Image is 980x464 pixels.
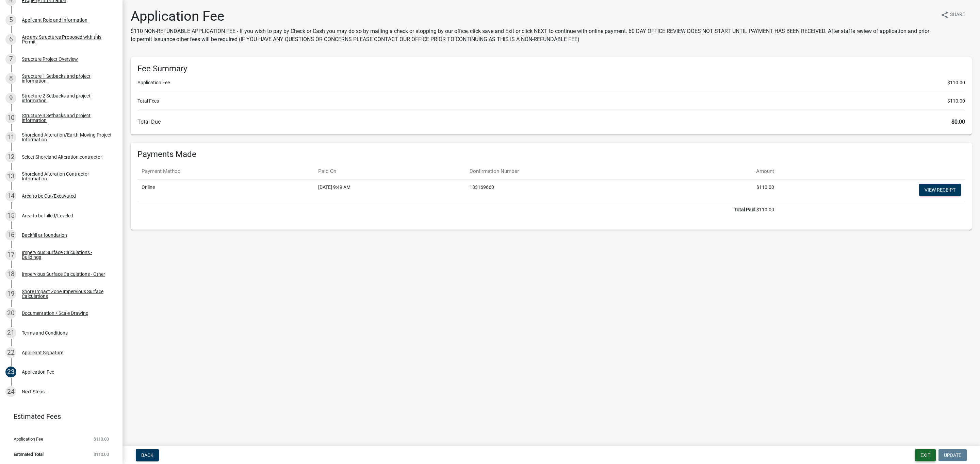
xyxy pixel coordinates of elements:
[5,151,16,162] div: 12
[951,119,965,125] span: $0.00
[947,79,965,86] span: $110.00
[5,132,16,143] div: 11
[14,437,43,441] span: Application Fee
[5,347,16,358] div: 22
[5,191,16,201] div: 14
[22,113,112,123] div: Structure 3 Setbacks and project information
[935,8,970,21] button: shareShare
[314,163,465,179] th: Paid On
[22,93,112,103] div: Structure 2 Setbacks and project information
[22,35,112,44] div: Are any Structures Proposed with this Permit
[22,57,78,61] div: Structure Project Overview
[5,288,16,299] div: 19
[22,155,102,159] div: Select Shoreland Alteration contractor
[465,163,680,179] th: Confirmation Number
[94,452,109,457] span: $110.00
[137,64,965,74] h6: Fee Summary
[137,119,965,125] h6: Total Due
[941,11,949,19] i: share
[465,179,680,202] td: 183169660
[136,449,159,461] button: Back
[22,233,67,237] div: Backfill at foundation
[947,97,965,105] span: $110.00
[14,452,44,457] span: Estimated Total
[5,269,16,280] div: 18
[22,370,54,374] div: Application Fee
[22,250,112,260] div: Impervious Surface Calculations - Buildings
[5,34,16,45] div: 6
[314,179,465,202] td: [DATE] 9:49 AM
[915,449,936,461] button: Exit
[22,331,68,335] div: Terms and Conditions
[131,8,935,24] h1: Application Fee
[22,289,112,299] div: Shore Impact Zone Impervious Surface Calculations
[5,230,16,240] div: 16
[5,249,16,260] div: 17
[137,163,314,179] th: Payment Method
[137,97,965,105] li: Total Fees
[950,11,965,19] span: Share
[22,18,87,22] div: Applicant Role and Information
[5,386,16,397] div: 24
[5,15,16,25] div: 5
[5,410,112,423] a: Estimated Fees
[137,79,965,86] li: Application Fee
[137,202,778,217] td: $110.00
[680,179,778,202] td: $110.00
[5,367,16,377] div: 23
[141,452,153,458] span: Back
[22,132,112,142] div: Shoreland Alteration/Earth-Moving Project Information
[734,207,756,212] b: Total Paid:
[5,308,16,319] div: 20
[131,27,935,43] p: $110 NON-REFUNDABLE APPLICATION FEE - If you wish to pay by Check or Cash you may do so by mailin...
[680,163,778,179] th: Amount
[22,213,73,218] div: Area to be Filled/Leveled
[22,74,112,83] div: Structure 1 Setbacks and project information
[5,210,16,221] div: 15
[919,184,961,196] a: View receipt
[137,179,314,202] td: Online
[22,350,63,355] div: Applicant Signature
[5,93,16,104] div: 9
[5,54,16,65] div: 7
[137,149,965,159] h6: Payments Made
[938,449,967,461] button: Update
[5,327,16,338] div: 21
[5,73,16,84] div: 8
[22,272,105,276] div: Impervious Surface Calculations - Other
[5,112,16,123] div: 10
[94,437,109,441] span: $110.00
[5,171,16,182] div: 13
[22,172,112,181] div: Shoreland Alteration Contractor Information
[22,311,88,316] div: Documentation / Scale Drawing
[944,452,961,458] span: Update
[22,194,76,198] div: Area to be Cut/Excavated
